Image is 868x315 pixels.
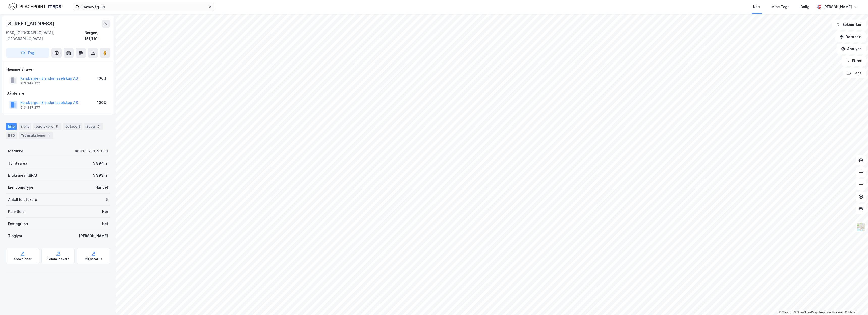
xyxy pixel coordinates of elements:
img: logo.f888ab2527a4732fd821a326f86c7f29.svg [8,2,61,11]
div: Bergen, 151/119 [85,30,110,42]
div: 5 [106,197,108,203]
a: Mapbox [779,311,793,314]
div: [PERSON_NAME] [823,4,852,10]
div: 5 [54,124,59,129]
div: 5 393 ㎡ [93,172,108,178]
button: Tag [6,48,49,58]
div: Bruksareal (BRA) [8,172,37,178]
div: 5160, [GEOGRAPHIC_DATA], [GEOGRAPHIC_DATA] [6,30,85,42]
div: 2 [96,124,101,129]
button: Tags [843,68,866,78]
a: OpenStreetMap [794,311,818,314]
div: Leietakere [33,123,61,130]
div: Arealplaner [14,257,32,261]
div: Transaksjoner [19,132,53,139]
div: Punktleie [8,209,25,215]
div: 1 [46,133,51,138]
div: Mine Tags [771,4,790,10]
div: Miljøstatus [85,257,102,261]
div: Info [6,123,17,130]
input: Søk på adresse, matrikkel, gårdeiere, leietakere eller personer [79,3,208,11]
div: Tinglyst [8,233,22,239]
div: Nei [102,221,108,227]
div: 913 347 277 [20,81,40,85]
div: Matrikkel [8,148,24,154]
div: Kommunekart [47,257,69,261]
div: ESG [6,132,17,139]
div: Nei [102,209,108,215]
div: Bygg [84,123,103,130]
img: Z [856,222,866,232]
div: 100% [97,100,107,106]
div: 100% [97,75,107,81]
div: Handel [95,184,108,191]
div: Gårdeiere [6,90,110,97]
div: Kart [753,4,760,10]
div: [PERSON_NAME] [79,233,108,239]
button: Filter [842,56,866,66]
div: Festegrunn [8,221,28,227]
button: Datasett [835,32,866,42]
div: 5 894 ㎡ [93,160,108,166]
button: Bokmerker [832,20,866,30]
div: 4601-151-119-0-0 [75,148,108,154]
div: Eiere [19,123,31,130]
div: [STREET_ADDRESS] [6,20,56,28]
div: Hjemmelshaver [6,66,110,72]
div: Kontrollprogram for chat [843,291,868,315]
a: Improve this map [819,311,844,314]
div: Datasett [63,123,82,130]
div: Bolig [801,4,809,10]
div: Tomteareal [8,160,28,166]
iframe: Chat Widget [843,291,868,315]
div: Eiendomstype [8,184,33,191]
button: Analyse [837,44,866,54]
div: 913 347 277 [20,106,40,110]
div: Antall leietakere [8,197,37,203]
